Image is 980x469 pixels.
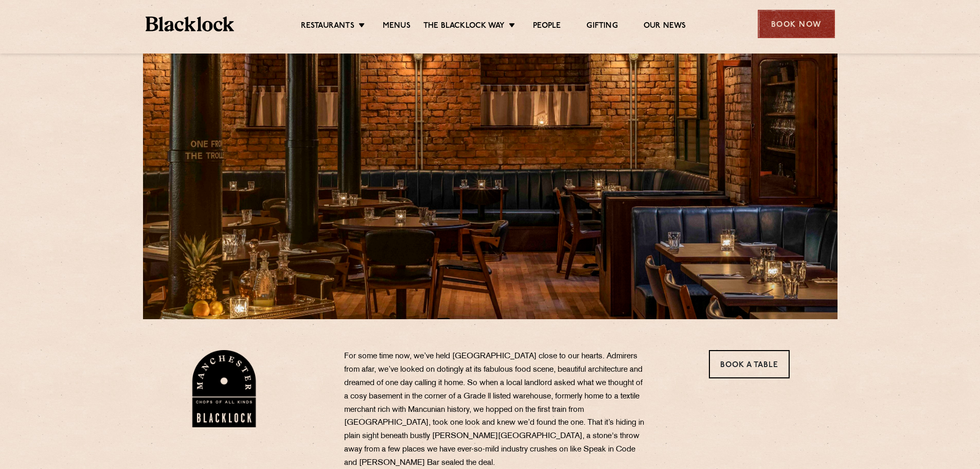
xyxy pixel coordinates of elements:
a: People [533,21,561,32]
img: BL_Textured_Logo-footer-cropped.svg [146,16,235,31]
a: Restaurants [301,21,354,32]
a: Gifting [586,21,617,32]
a: The Blacklock Way [423,21,505,32]
div: Book Now [758,10,835,38]
a: Menus [383,21,411,32]
a: Our News [644,21,686,32]
img: BL_Manchester_Logo-bleed.png [190,350,258,427]
a: Book a Table [709,350,790,378]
